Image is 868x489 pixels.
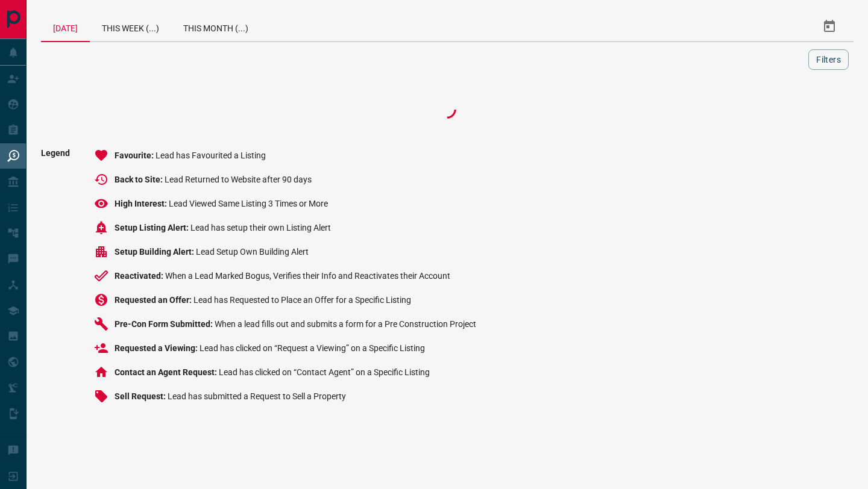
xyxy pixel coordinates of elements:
[193,295,411,305] span: Lead has Requested to Place an Offer for a Specific Listing
[90,12,171,41] div: This Week (...)
[115,319,215,329] span: Pre-Con Form Submitted
[115,295,193,305] span: Requested an Offer
[115,175,165,184] span: Back to Site
[200,343,425,353] span: Lead has clicked on “Request a Viewing” on a Specific Listing
[169,199,328,208] span: Lead Viewed Same Listing 3 Times or More
[387,98,508,122] div: Loading
[196,247,309,257] span: Lead Setup Own Building Alert
[219,367,430,377] span: Lead has clicked on “Contact Agent” on a Specific Listing
[808,49,849,70] button: Filters
[115,391,168,401] span: Sell Request
[215,319,476,329] span: When a lead fills out and submits a form for a Pre Construction Project
[168,391,346,401] span: Lead has submitted a Request to Sell a Property
[115,199,169,208] span: High Interest
[41,148,70,413] span: Legend
[156,151,266,160] span: Lead has Favourited a Listing
[115,223,190,232] span: Setup Listing Alert
[815,12,844,41] button: Select Date Range
[190,223,331,232] span: Lead has setup their own Listing Alert
[115,343,200,353] span: Requested a Viewing
[115,247,196,257] span: Setup Building Alert
[165,271,450,281] span: When a Lead Marked Bogus, Verifies their Info and Reactivates their Account
[41,12,90,42] div: [DATE]
[171,12,260,41] div: This Month (...)
[165,175,312,184] span: Lead Returned to Website after 90 days
[115,151,156,160] span: Favourite
[115,271,165,281] span: Reactivated
[115,367,219,377] span: Contact an Agent Request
